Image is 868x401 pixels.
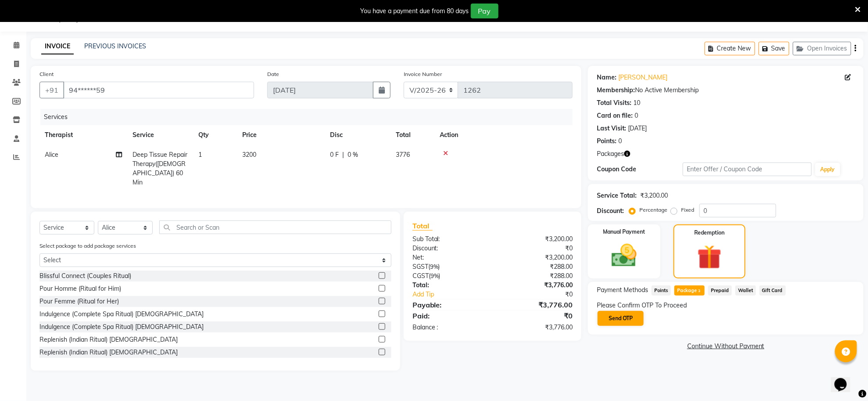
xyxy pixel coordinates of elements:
[39,335,178,344] div: Replenish (Indian Ritual) [DEMOGRAPHIC_DATA]
[635,111,638,120] div: 0
[406,244,493,253] div: Discount:
[618,73,667,82] a: [PERSON_NAME]
[133,151,187,186] span: Deep Tissue Repair Therapy([DEMOGRAPHIC_DATA]) 60 Min
[493,300,580,310] div: ₹3,776.00
[640,191,668,200] div: ₹3,200.00
[39,242,136,250] label: Select package to add package services
[39,271,131,281] div: Blissful Connect (Couples Ritual)
[237,125,325,145] th: Price
[41,39,74,54] a: INVOICE
[493,235,580,244] div: ₹3,200.00
[697,289,702,294] span: 3
[735,285,756,296] span: Wallet
[597,86,635,95] div: Membership:
[406,311,493,321] div: Paid:
[434,125,573,145] th: Action
[493,311,580,321] div: ₹0
[603,228,646,236] label: Manual Payment
[406,323,493,332] div: Balance :
[597,124,626,133] div: Last Visit:
[597,137,617,146] div: Points:
[597,149,624,159] span: Packages
[39,297,119,306] div: Pour Femme (Ritual for Her)
[193,125,237,145] th: Qty
[361,7,469,16] div: You have a payment due from 80 days
[759,42,789,55] button: Save
[406,253,493,262] div: Net:
[633,98,640,108] div: 10
[412,272,429,280] span: CGST
[674,285,705,296] span: Package
[127,125,193,145] th: Service
[39,322,204,332] div: Indulgence (Complete Spa Ritual) [DEMOGRAPHIC_DATA]
[493,244,580,253] div: ₹0
[39,82,64,98] button: +91
[705,42,755,55] button: Create New
[507,290,580,299] div: ₹0
[330,150,339,159] span: 0 F
[412,263,428,271] span: SGST
[406,300,493,310] div: Payable:
[597,206,624,216] div: Discount:
[45,151,58,159] span: Alice
[597,191,637,200] div: Service Total:
[348,150,358,159] span: 0 %
[39,310,204,319] div: Indulgence (Complete Spa Ritual) [DEMOGRAPHIC_DATA]
[694,229,725,237] label: Redemption
[493,281,580,290] div: ₹3,776.00
[39,125,127,145] th: Therapist
[406,290,507,299] a: Add Tip
[690,242,729,272] img: _gift.svg
[681,206,694,214] label: Fixed
[396,151,410,159] span: 3776
[267,70,279,78] label: Date
[604,241,645,270] img: _cash.svg
[493,262,580,271] div: ₹288.00
[63,82,254,98] input: Search by Name/Mobile/Email/Code
[708,285,732,296] span: Prepaid
[406,271,493,281] div: ( )
[159,220,391,234] input: Search or Scan
[39,284,121,293] div: Pour Homme (Ritual for Him)
[406,235,493,244] div: Sub Total:
[597,301,855,310] div: Please Confirm OTP To Proceed
[391,125,434,145] th: Total
[412,221,433,231] span: Total
[590,342,862,351] a: Continue Without Payment
[639,206,667,214] label: Percentage
[404,70,442,78] label: Invoice Number
[652,285,671,296] span: Points
[493,253,580,262] div: ₹3,200.00
[683,163,812,176] input: Enter Offer / Coupon Code
[831,366,859,392] iframe: chat widget
[325,125,391,145] th: Disc
[39,348,178,357] div: Replenish (Indian Ritual) [DEMOGRAPHIC_DATA]
[597,73,617,82] div: Name:
[430,263,438,270] span: 9%
[430,272,439,279] span: 9%
[598,311,644,326] button: Send OTP
[242,151,256,159] span: 3200
[597,165,683,174] div: Coupon Code
[597,98,631,108] div: Total Visits:
[406,262,493,271] div: ( )
[406,281,493,290] div: Total:
[39,70,54,78] label: Client
[493,323,580,332] div: ₹3,776.00
[815,163,840,176] button: Apply
[84,42,146,50] a: PREVIOUS INVOICES
[793,42,851,55] button: Open Invoices
[760,285,786,296] span: Gift Card
[342,150,344,159] span: |
[597,86,855,95] div: No Active Membership
[628,124,647,133] div: [DATE]
[471,4,499,18] button: Pay
[597,285,648,295] span: Payment Methods
[40,109,579,125] div: Services
[198,151,202,159] span: 1
[597,111,633,120] div: Card on file:
[618,137,622,146] div: 0
[493,271,580,281] div: ₹288.00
